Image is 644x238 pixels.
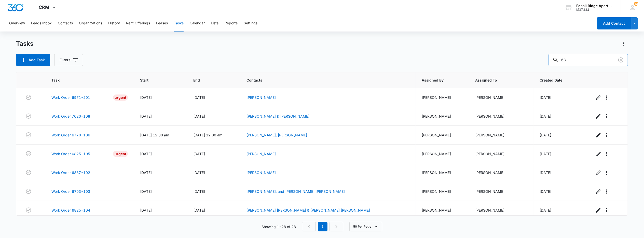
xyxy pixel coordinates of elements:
[211,15,218,31] button: Lists
[475,208,528,213] div: [PERSON_NAME]
[540,77,575,83] span: Created Date
[422,170,463,175] div: [PERSON_NAME]
[617,56,625,64] button: Clear
[540,95,552,100] span: [DATE]
[475,151,528,156] div: [PERSON_NAME]
[422,132,463,138] div: [PERSON_NAME]
[620,40,628,48] button: Actions
[9,15,25,31] button: Overview
[39,5,50,10] span: CRM
[475,95,528,100] div: [PERSON_NAME]
[16,40,33,47] h1: Tasks
[634,2,638,6] span: 13
[126,15,150,31] button: Rent Offerings
[475,114,528,119] div: [PERSON_NAME]
[58,15,73,31] button: Contacts
[246,170,276,175] a: [PERSON_NAME]
[193,189,205,194] span: [DATE]
[540,189,552,194] span: [DATE]
[475,77,520,83] span: Assigned To
[51,77,120,83] span: Task
[16,54,50,66] button: Add Task
[422,151,463,156] div: [PERSON_NAME]
[51,151,90,156] a: Work Order 6825-105
[540,170,552,175] span: [DATE]
[549,54,628,66] input: Search Tasks
[140,152,152,156] span: [DATE]
[31,15,52,31] button: Leads Inbox
[51,95,90,100] a: Work Order 6971-201
[422,77,456,83] span: Assigned By
[634,2,638,6] div: notifications count
[193,77,227,83] span: End
[422,189,463,194] div: [PERSON_NAME]
[540,152,552,156] span: [DATE]
[193,152,205,156] span: [DATE]
[108,15,120,31] button: History
[113,94,128,101] div: Urgent
[246,152,276,156] a: [PERSON_NAME]
[318,222,327,231] em: 1
[193,133,222,137] span: [DATE] 12:00 am
[51,132,90,138] a: Work Order 6770-106
[422,95,463,100] div: [PERSON_NAME]
[140,170,152,175] span: [DATE]
[140,208,152,212] span: [DATE]
[140,77,174,83] span: Start
[262,224,296,229] p: Showing 1-28 of 28
[246,95,276,100] a: [PERSON_NAME]
[113,151,128,157] div: Urgent
[475,189,528,194] div: [PERSON_NAME]
[597,17,631,29] button: Add Contact
[51,114,90,119] a: Work Order 7020-108
[140,114,152,118] span: [DATE]
[540,133,552,137] span: [DATE]
[193,208,205,212] span: [DATE]
[302,222,343,231] nav: Pagination
[140,95,152,100] span: [DATE]
[51,208,90,213] a: Work Order 6825-104
[193,95,205,100] span: [DATE]
[193,114,205,118] span: [DATE]
[576,8,613,11] div: account id
[140,133,169,137] span: [DATE] 12:00 am
[246,133,307,137] a: [PERSON_NAME], [PERSON_NAME]
[349,222,382,231] button: 50 Per Page
[475,132,528,138] div: [PERSON_NAME]
[540,114,552,118] span: [DATE]
[51,170,90,175] a: Work Order 6887-102
[246,114,309,118] a: [PERSON_NAME] & [PERSON_NAME]
[193,170,205,175] span: [DATE]
[246,189,345,194] a: [PERSON_NAME], and [PERSON_NAME] [PERSON_NAME]
[246,77,402,83] span: Contacts
[422,114,463,119] div: [PERSON_NAME]
[422,208,463,213] div: [PERSON_NAME]
[244,15,257,31] button: Settings
[576,4,613,8] div: account name
[174,15,184,31] button: Tasks
[51,189,90,194] a: Work Order 6703-103
[54,54,83,66] button: Filters
[190,15,205,31] button: Calendar
[156,15,168,31] button: Leases
[79,15,102,31] button: Organizations
[540,208,552,212] span: [DATE]
[246,208,370,212] a: [PERSON_NAME] [PERSON_NAME] & [PERSON_NAME] [PERSON_NAME]
[140,189,152,194] span: [DATE]
[225,15,238,31] button: Reports
[475,170,528,175] div: [PERSON_NAME]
